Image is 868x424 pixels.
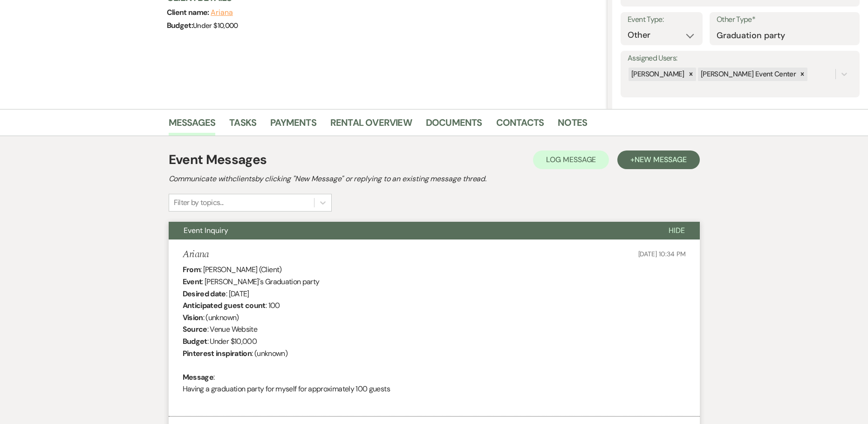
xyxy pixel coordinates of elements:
[183,277,202,287] b: Event
[211,9,233,16] button: Ariana
[193,21,238,30] span: Under $10,000
[184,226,228,235] span: Event Inquiry
[169,222,654,239] button: Event Inquiry
[183,265,200,274] b: From
[174,197,224,208] div: Filter by topics...
[169,115,216,136] a: Messages
[496,115,544,136] a: Contacts
[270,115,316,136] a: Payments
[669,226,685,235] span: Hide
[330,115,412,136] a: Rental Overview
[654,222,700,239] button: Hide
[183,349,252,358] b: Pinterest inspiration
[183,301,266,310] b: Anticipated guest count
[717,13,853,27] label: Other Type*
[169,150,267,170] h1: Event Messages
[183,324,207,334] b: Source
[183,336,207,346] b: Budget
[558,115,587,136] a: Notes
[628,52,853,65] label: Assigned Users:
[183,372,214,382] b: Message
[698,68,797,81] div: [PERSON_NAME] Event Center
[533,150,609,169] button: Log Message
[183,249,209,260] h5: Ariana
[628,13,696,27] label: Event Type:
[426,115,482,136] a: Documents
[546,155,596,164] span: Log Message
[169,173,700,185] h2: Communicate with clients by clicking "New Message" or replying to an existing message thread.
[638,250,686,258] span: [DATE] 10:34 PM
[629,68,686,81] div: [PERSON_NAME]
[167,21,193,30] span: Budget:
[167,7,211,17] span: Client name:
[183,313,203,322] b: Vision
[183,264,686,407] div: : [PERSON_NAME] (Client) : [PERSON_NAME]'s Graduation party : [DATE] : 100 : (unknown) : Venue We...
[183,289,226,299] b: Desired date
[229,115,256,136] a: Tasks
[635,155,686,164] span: New Message
[617,150,699,169] button: +New Message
